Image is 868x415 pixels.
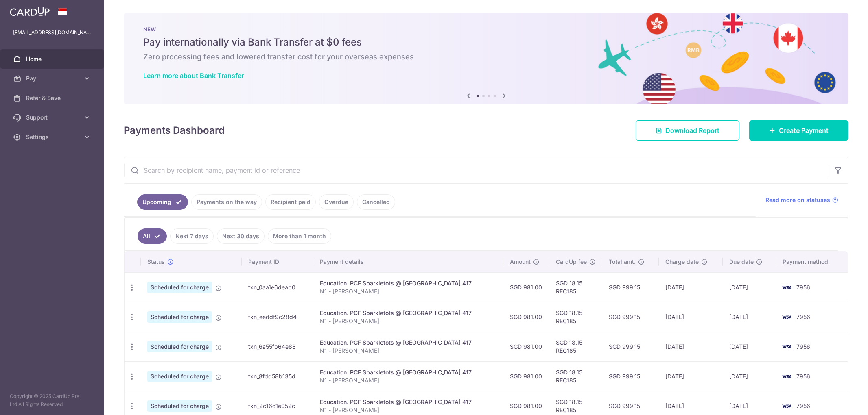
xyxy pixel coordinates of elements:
div: Education. PCF Sparkletots @ [GEOGRAPHIC_DATA] 417 [320,339,497,347]
td: SGD 18.15 REC185 [549,302,602,332]
a: Overdue [319,194,354,210]
a: Next 30 days [217,228,265,244]
td: [DATE] [723,302,776,332]
td: txn_6a55fb64e88 [242,332,313,361]
p: N1 - [PERSON_NAME] [320,376,497,385]
span: Total amt. [609,258,636,266]
td: txn_eeddf9c28d4 [242,302,313,332]
span: 7956 [796,343,810,350]
td: SGD 981.00 [503,272,549,302]
a: Cancelled [357,194,395,210]
span: Amount [510,258,531,266]
a: Recipient paid [265,194,316,210]
span: Pay [26,74,80,83]
span: Scheduled for charge [147,341,212,352]
td: SGD 18.15 REC185 [549,361,602,391]
td: SGD 981.00 [503,361,549,391]
h4: Payments Dashboard [124,123,225,138]
td: SGD 18.15 REC185 [549,332,602,361]
a: Next 7 days [170,228,214,244]
span: Scheduled for charge [147,371,212,382]
span: Home [26,55,80,63]
span: CardUp fee [556,258,587,266]
td: SGD 999.15 [602,332,659,361]
td: [DATE] [659,272,723,302]
a: Payments on the way [191,194,262,210]
p: N1 - [PERSON_NAME] [320,317,497,325]
div: Education. PCF Sparkletots @ [GEOGRAPHIC_DATA] 417 [320,368,497,376]
th: Payment method [776,251,848,272]
h5: Pay internationally via Bank Transfer at $0 fees [143,36,829,49]
a: Download Report [636,120,739,141]
a: More than 1 month [268,228,331,244]
p: N1 - [PERSON_NAME] [320,406,497,414]
span: 7956 [796,284,810,291]
span: Read more on statuses [765,196,830,204]
span: Download Report [665,126,719,135]
td: SGD 999.15 [602,272,659,302]
input: Search by recipient name, payment id or reference [124,157,829,183]
div: Education. PCF Sparkletots @ [GEOGRAPHIC_DATA] 417 [320,309,497,317]
span: Settings [26,133,80,141]
img: Bank Card [778,372,795,381]
img: Bank transfer banner [124,13,848,104]
td: [DATE] [659,302,723,332]
td: [DATE] [723,361,776,391]
span: Scheduled for charge [147,311,212,323]
td: SGD 981.00 [503,302,549,332]
span: Charge date [665,258,699,266]
a: Create Payment [749,120,848,141]
img: Bank Card [778,401,795,411]
td: SGD 999.15 [602,361,659,391]
span: Scheduled for charge [147,400,212,412]
span: 7956 [796,373,810,380]
th: Payment details [313,251,504,272]
a: Read more on statuses [765,196,838,204]
span: Support [26,113,80,122]
span: 7956 [796,402,810,409]
td: [DATE] [723,272,776,302]
td: txn_8fdd58b135d [242,361,313,391]
span: 7956 [796,313,810,320]
td: [DATE] [659,361,723,391]
td: [DATE] [659,332,723,361]
a: Learn more about Bank Transfer [143,72,244,80]
p: [EMAIL_ADDRESS][DOMAIN_NAME] [13,28,91,37]
td: txn_0aa1e6deab0 [242,272,313,302]
span: Status [147,258,165,266]
td: SGD 999.15 [602,302,659,332]
h6: Zero processing fees and lowered transfer cost for your overseas expenses [143,52,829,62]
p: NEW [143,26,829,33]
span: Due date [729,258,754,266]
p: N1 - [PERSON_NAME] [320,287,497,295]
td: SGD 981.00 [503,332,549,361]
img: Bank Card [778,312,795,322]
td: [DATE] [723,332,776,361]
a: All [138,228,167,244]
div: Education. PCF Sparkletots @ [GEOGRAPHIC_DATA] 417 [320,398,497,406]
div: Education. PCF Sparkletots @ [GEOGRAPHIC_DATA] 417 [320,279,497,287]
span: Create Payment [779,126,829,135]
span: Refer & Save [26,94,80,102]
img: Bank Card [778,342,795,352]
img: Bank Card [778,282,795,292]
a: Upcoming [137,194,188,210]
p: N1 - [PERSON_NAME] [320,347,497,355]
span: Scheduled for charge [147,282,212,293]
img: CardUp [10,7,50,16]
td: SGD 18.15 REC185 [549,272,602,302]
th: Payment ID [242,251,313,272]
